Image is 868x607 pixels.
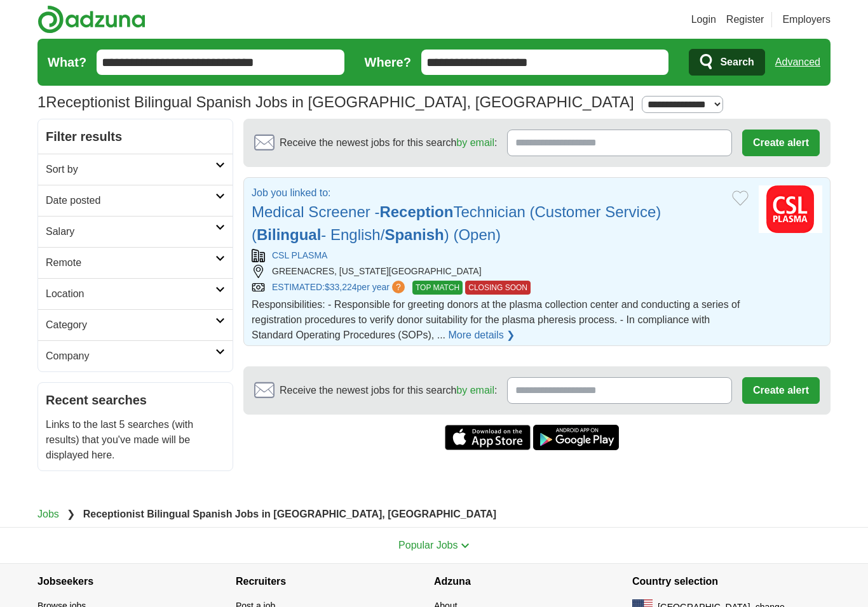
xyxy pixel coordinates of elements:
button: Search [689,49,764,76]
h2: Company [46,349,215,364]
h1: Receptionist Bilingual Spanish Jobs in [GEOGRAPHIC_DATA], [GEOGRAPHIC_DATA] [37,93,634,110]
a: by email [456,137,494,148]
a: by email [456,385,494,396]
a: Date posted [38,185,233,216]
button: Create alert [742,130,820,156]
button: Add to favorite jobs [732,190,749,206]
h2: Recent searches [46,390,225,410]
strong: Reception [379,203,453,220]
a: Salary [38,216,233,247]
a: Advanced [775,50,820,75]
h2: Date posted [46,193,215,208]
h2: Remote [46,255,215,270]
a: Medical Screener -ReceptionTechnician (Customer Service) (Bilingual- English/Spanish) (Open) [252,203,661,243]
a: Jobs [37,509,59,519]
div: GREENACRES, [US_STATE][GEOGRAPHIC_DATA] [252,265,749,278]
h2: Salary [46,224,215,239]
span: Receive the newest jobs for this search : [280,135,497,150]
h2: Sort by [46,162,215,177]
a: Remote [38,247,233,278]
span: ❯ [67,509,75,519]
a: Get the iPhone app [445,425,531,450]
h2: Location [46,286,215,302]
a: More details ❯ [448,328,515,343]
a: Company [38,340,233,371]
span: CLOSING SOON [465,281,531,295]
span: Receive the newest jobs for this search : [280,383,497,398]
p: Job you linked to: [252,185,722,201]
span: $33,224 [325,282,357,292]
a: Location [38,278,233,309]
a: Sort by [38,154,233,185]
a: Get the Android app [533,425,619,450]
a: Register [726,12,764,27]
h4: Country selection [632,564,831,599]
h2: Filter results [38,119,233,154]
span: TOP MATCH [412,281,463,295]
strong: Receptionist Bilingual Spanish Jobs in [GEOGRAPHIC_DATA], [GEOGRAPHIC_DATA] [83,509,496,519]
img: CSL Plasma logo [759,185,822,233]
span: Search [720,50,754,75]
a: Category [38,309,233,340]
label: Where? [365,53,411,72]
img: Adzuna logo [37,5,146,34]
strong: Bilingual [257,226,321,243]
button: Create alert [742,377,820,404]
a: Login [691,12,716,27]
span: ? [392,281,405,293]
a: ESTIMATED:$33,224per year? [272,281,407,295]
h2: Category [46,317,215,333]
label: What? [48,53,86,72]
span: Responsibilities: - Responsible for greeting donors at the plasma collection center and conductin... [252,299,740,340]
span: 1 [37,91,46,114]
a: CSL PLASMA [272,250,327,260]
p: Links to the last 5 searches (with results) that you've made will be displayed here. [46,417,225,463]
span: Popular Jobs [398,540,458,550]
strong: Spanish [384,226,444,243]
a: Employers [782,12,831,27]
img: toggle icon [461,543,470,549]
